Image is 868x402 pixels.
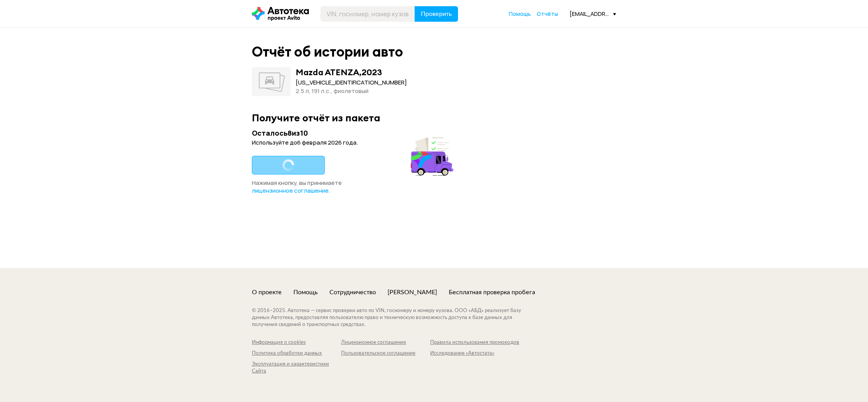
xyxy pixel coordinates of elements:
a: Помощь [509,10,531,18]
a: Лицензионное соглашение [341,339,430,346]
div: [EMAIL_ADDRESS][DOMAIN_NAME] [570,10,616,17]
div: © 2016– 2025 . Автотека — сервис проверки авто по VIN, госномеру и номеру кузова. ООО «АБД» реали... [252,307,537,328]
button: Проверить [415,6,458,22]
div: [US_VEHICLE_IDENTIFICATION_NUMBER] [296,78,407,87]
span: Отчёты [537,10,558,17]
a: О проекте [252,288,282,297]
a: лицензионное соглашение [252,187,329,195]
div: Mazda ATENZA , 2023 [296,67,382,77]
a: [PERSON_NAME] [387,288,437,297]
a: Информация о cookies [252,339,341,346]
span: Нажимая кнопку, вы принимаете . [252,179,342,195]
a: Эксплуатация и характеристики Сайта [252,361,341,375]
a: Политика обработки данных [252,350,341,357]
a: Исследование «Автостата» [430,350,519,357]
div: Получите отчёт из пакета [252,112,616,124]
a: Сотрудничество [329,288,376,297]
a: Бесплатная проверка пробега [449,288,535,297]
a: Пользовательское соглашение [341,350,430,357]
div: Отчёт об истории авто [252,43,403,60]
div: Осталось 8 из 10 [252,128,456,138]
span: Проверить [421,11,452,17]
div: 2.5 л, 191 л.c., фиолетовый [296,87,407,95]
a: Отчёты [537,10,558,18]
a: Помощь [293,288,318,297]
a: Правила использования промокодов [430,339,519,346]
input: VIN, госномер, номер кузова [320,6,415,22]
span: Помощь [509,10,531,17]
div: Используйте до 6 февраля 2026 года . [252,139,456,147]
